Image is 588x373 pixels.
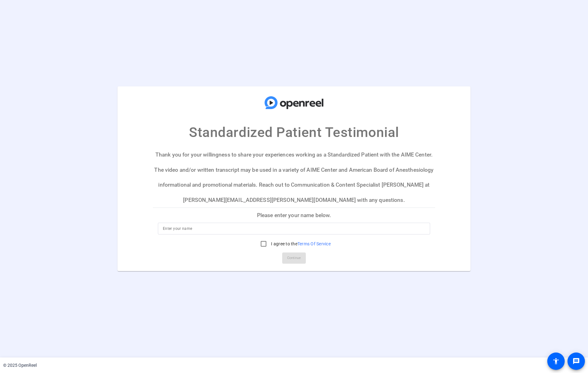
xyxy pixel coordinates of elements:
label: I agree to the [270,241,331,247]
mat-icon: message [572,357,580,365]
div: © 2025 OpenReel [3,362,37,369]
input: Enter your name [163,225,425,232]
a: Terms Of Service [297,241,331,246]
p: Standardized Patient Testimonial [189,122,399,143]
p: Thank you for your willingness to share your experiences working as a Standardized Patient with t... [153,147,435,207]
p: Please enter your name below. [153,208,435,223]
img: company-logo [263,93,325,113]
mat-icon: accessibility [552,357,560,365]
